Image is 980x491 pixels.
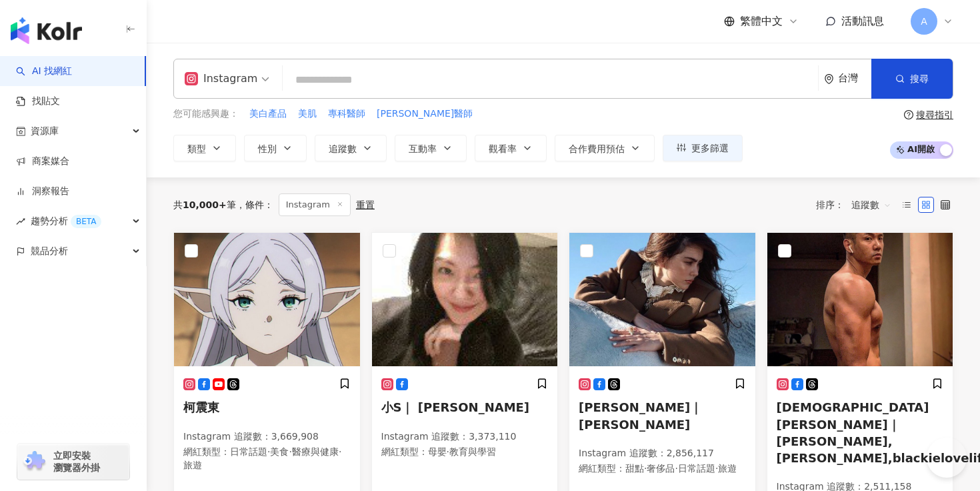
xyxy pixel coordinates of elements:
[904,110,913,119] span: question-circle
[916,109,953,120] div: 搜尋指引
[927,438,967,478] iframe: Help Scout Beacon - Open
[625,463,644,474] span: 甜點
[17,444,129,480] a: chrome extension立即安裝 瀏覽器外掛
[71,215,101,228] div: BETA
[16,95,60,108] a: 找貼文
[910,73,929,84] span: 搜尋
[395,135,467,161] button: 互動率
[11,17,82,44] img: logo
[292,446,339,457] span: 醫療與健康
[921,14,927,29] span: A
[381,400,530,414] span: 小S｜ [PERSON_NAME]
[267,446,270,457] span: ·
[841,15,884,27] span: 活動訊息
[31,116,59,146] span: 資源庫
[376,107,473,121] button: [PERSON_NAME]醫師
[244,135,307,161] button: 性別
[258,143,277,154] span: 性別
[718,463,737,474] span: 旅遊
[289,446,291,457] span: ·
[16,217,25,226] span: rise
[16,155,69,168] a: 商案媒合
[678,463,715,474] span: 日常話題
[183,400,219,414] span: 柯震東
[409,143,437,154] span: 互動率
[339,446,341,457] span: ·
[579,400,702,431] span: [PERSON_NAME]｜[PERSON_NAME]
[230,446,267,457] span: 日常話題
[644,463,647,474] span: ·
[377,107,473,121] span: [PERSON_NAME]醫師
[183,199,227,210] span: 10,000+
[173,107,239,121] span: 您可能感興趣：
[647,463,675,474] span: 奢侈品
[187,143,206,154] span: 類型
[183,460,202,470] span: 旅遊
[173,135,236,161] button: 類型
[851,194,891,215] span: 追蹤數
[298,107,317,121] span: 美肌
[569,143,625,154] span: 合作費用預估
[372,233,558,366] img: KOL Avatar
[691,143,729,153] span: 更多篩選
[327,107,366,121] button: 專科醫師
[249,107,287,121] span: 美白產品
[715,463,718,474] span: ·
[675,463,677,474] span: ·
[249,107,287,121] button: 美白產品
[489,143,517,154] span: 觀看率
[824,74,834,84] span: environment
[329,143,357,154] span: 追蹤數
[279,193,351,216] span: Instagram
[871,59,953,99] button: 搜尋
[183,430,351,444] p: Instagram 追蹤數 ： 3,669,908
[767,233,953,366] img: KOL Avatar
[297,107,317,121] button: 美肌
[21,451,47,472] img: chrome extension
[53,450,100,474] span: 立即安裝 瀏覽器外掛
[173,199,236,210] div: 共 筆
[31,206,101,236] span: 趨勢分析
[579,447,746,460] p: Instagram 追蹤數 ： 2,856,117
[356,199,375,210] div: 重置
[16,185,69,198] a: 洞察報告
[555,135,655,161] button: 合作費用預估
[16,65,72,78] a: searchAI 找網紅
[381,446,549,459] p: 網紅類型 ：
[174,233,360,366] img: KOL Avatar
[816,194,899,215] div: 排序：
[185,68,257,89] div: Instagram
[270,446,289,457] span: 美食
[31,236,68,266] span: 競品分析
[579,462,746,476] p: 網紅類型 ：
[838,73,871,84] div: 台灣
[449,446,496,457] span: 教育與學習
[183,446,351,472] p: 網紅類型 ：
[475,135,547,161] button: 觀看率
[740,14,783,29] span: 繁體中文
[381,430,549,444] p: Instagram 追蹤數 ： 3,373,110
[236,199,273,210] span: 條件 ：
[315,135,387,161] button: 追蹤數
[569,233,755,366] img: KOL Avatar
[447,446,449,457] span: ·
[428,446,447,457] span: 母嬰
[663,135,743,161] button: 更多篩選
[328,107,365,121] span: 專科醫師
